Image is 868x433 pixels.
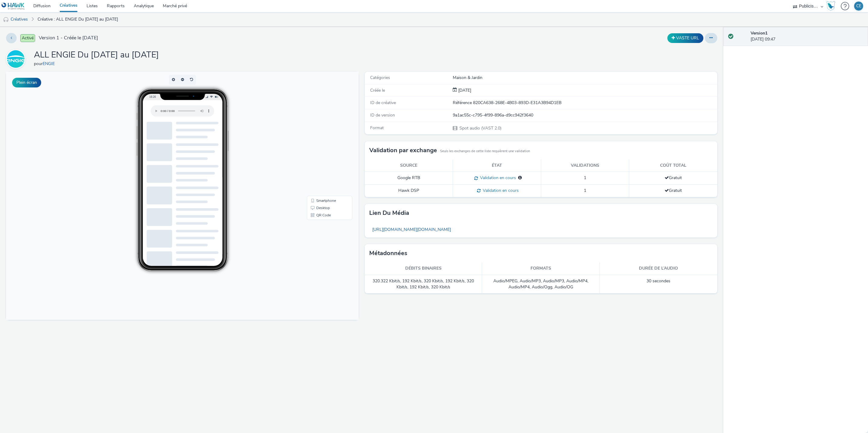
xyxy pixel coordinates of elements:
[369,249,407,258] h3: Métadonnées
[482,275,600,294] td: Audio/MPEG, Audio/MP3, Audio/MP3, Audio/MP4, Audio/MP4, Audio/Ogg, Audio/OG
[457,87,471,93] span: [DATE]
[370,87,385,93] span: Créée le
[856,2,861,11] div: CE
[302,140,345,147] li: QR Code
[667,33,703,43] button: VASTE URL
[20,34,35,42] span: Activé
[669,188,682,193] font: Gratuit
[143,23,150,27] span: 16:26
[826,1,835,11] img: Hawk Academy
[751,30,768,36] strong: Version 1
[370,112,395,118] span: ID de version
[11,16,28,22] font: Créatives
[541,159,629,172] th: Validations
[310,134,324,138] span: Desktop
[600,262,717,275] th: Durée de l’audio
[584,188,586,193] span: 1
[6,56,28,62] a: ENGIE
[302,125,345,133] li: Smartphone
[12,78,41,87] button: Plein écran
[453,100,717,106] div: Référence 820CA638-268E-4B03-893D-E31A3B94D1EB
[453,75,717,81] div: Maison & Jardin
[369,224,454,235] a: [URL][DOMAIN_NAME][DOMAIN_NAME]
[302,133,345,140] li: Desktop
[629,159,717,172] th: Coût total
[39,34,98,41] span: Version 1 - Créée le [DATE]
[3,17,9,23] img: audio
[43,61,57,67] a: ENGIE
[666,33,705,43] div: Dupliquer la créative en un VAST URL
[669,175,682,181] font: Gratuit
[457,87,471,93] div: Création 10 juillet 2025, 09:47
[2,2,25,10] img: undefined Logo
[365,262,482,275] th: Débits binaires
[365,185,453,197] td: Hawk DSP
[7,50,25,68] img: ENGIE
[370,75,390,80] span: Catégories
[481,188,519,193] span: Validation en cours
[440,149,530,154] small: Seuls les exchanges de cette liste requièrent une validation
[365,172,453,185] td: Google RTB
[369,146,437,155] h3: Validation par exchange
[751,30,863,43] div: [DATE] 09:47
[365,275,482,294] td: 320.322 Kbit/s, 192 Kbit/s, 320 Kbit/s, 192 Kbit/s, 320 Kbit/s, 192 Kbit/s, 320 Kbit/s
[370,125,384,131] span: Format
[369,208,409,218] h3: Lien du média
[35,12,121,27] a: Créative : ALL ENGIE Du [DATE] au [DATE]
[453,112,717,118] div: 9a1ac55c-c795-4f99-896a-d9cc942f3640
[310,127,330,131] span: Smartphone
[600,275,717,294] td: 30 secondes
[676,35,699,41] font: VASTE URL
[34,49,159,61] h1: ALL ENGIE Du [DATE] au [DATE]
[365,159,453,172] th: Source
[310,142,325,145] span: QR Code
[453,159,541,172] th: État
[34,61,43,67] span: pour
[370,100,396,106] span: ID de créative
[459,125,501,131] span: Spot audio (VAST 2.0)
[826,1,838,11] a: Hawk Academy
[584,175,586,181] span: 1
[482,262,600,275] th: Formats
[478,175,516,181] span: Validation en cours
